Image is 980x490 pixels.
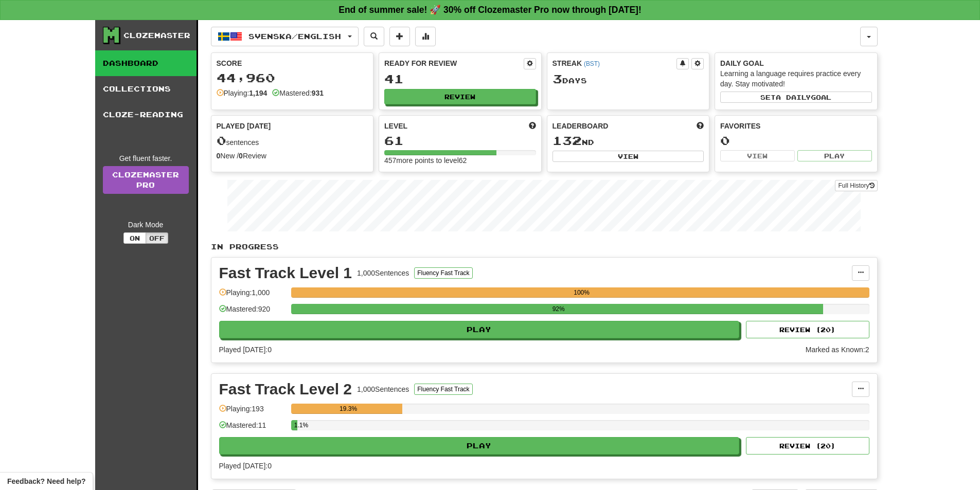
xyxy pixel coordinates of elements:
[553,133,582,148] span: 132
[384,134,536,147] div: 61
[746,437,869,455] button: Review (20)
[95,76,197,102] a: Collections
[219,382,352,397] div: Fast Track Level 2
[553,134,704,148] div: nd
[294,420,297,430] div: 1.1%
[553,72,704,86] div: Day s
[219,462,272,470] span: Played [DATE]: 0
[553,151,704,162] button: View
[697,121,704,131] span: This week in points, UTC
[219,304,286,321] div: Mastered: 920
[217,134,368,148] div: sentences
[720,134,872,147] div: 0
[219,437,740,455] button: Play
[294,404,403,414] div: 19.3%
[217,121,271,131] span: Played [DATE]
[553,71,562,86] span: 3
[384,72,536,85] div: 41
[357,384,409,394] div: 1,000 Sentences
[720,68,872,89] div: Learning a language requires practice every day. Stay motivated!
[414,267,472,279] button: Fluency Fast Track
[414,384,472,395] button: Fluency Fast Track
[806,344,869,355] div: Marked as Known: 2
[384,89,536,104] button: Review
[219,346,272,354] span: Played [DATE]: 0
[219,321,740,338] button: Play
[219,265,352,281] div: Fast Track Level 1
[217,152,221,160] strong: 0
[720,58,872,68] div: Daily Goal
[389,27,410,46] button: Add sentence to collection
[357,268,409,278] div: 1,000 Sentences
[384,155,536,166] div: 457 more points to level 62
[720,92,872,103] button: Seta dailygoal
[553,121,609,131] span: Leaderboard
[7,476,85,486] span: Open feedback widget
[103,153,189,164] div: Get fluent faster.
[746,321,869,338] button: Review (20)
[776,94,811,101] span: a daily
[219,404,286,421] div: Playing: 193
[364,27,384,46] button: Search sentences
[338,5,642,15] strong: End of summer sale! 🚀 30% off Clozemaster Pro now through [DATE]!
[146,232,168,244] button: Off
[217,151,368,161] div: New / Review
[835,180,877,191] button: Full History
[217,71,368,84] div: 44,960
[211,27,359,46] button: Svenska/English
[294,287,869,298] div: 100%
[720,150,795,161] button: View
[211,242,878,252] p: In Progress
[123,30,190,41] div: Clozemaster
[95,102,197,128] a: Cloze-Reading
[312,89,324,97] strong: 931
[384,121,407,131] span: Level
[797,150,872,161] button: Play
[294,304,823,314] div: 92%
[219,420,286,437] div: Mastered: 11
[272,88,324,98] div: Mastered:
[415,27,436,46] button: More stats
[384,58,524,68] div: Ready for Review
[95,50,197,76] a: Dashboard
[123,232,146,244] button: On
[584,60,600,67] a: (BST)
[553,58,677,68] div: Streak
[103,220,189,230] div: Dark Mode
[217,88,268,98] div: Playing:
[249,89,267,97] strong: 1,194
[219,287,286,304] div: Playing: 1,000
[720,121,872,131] div: Favorites
[529,121,536,131] span: Score more points to level up
[217,133,226,148] span: 0
[239,152,243,160] strong: 0
[217,58,368,68] div: Score
[248,32,341,41] span: Svenska / English
[103,166,189,194] a: ClozemasterPro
